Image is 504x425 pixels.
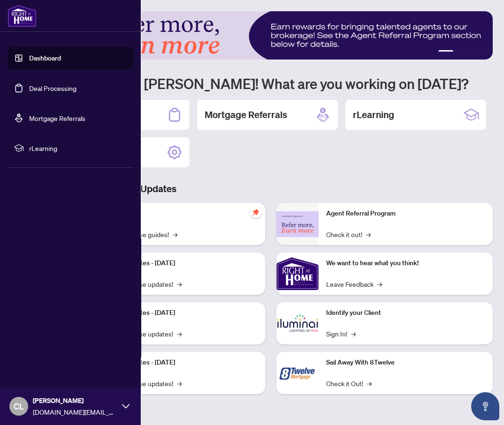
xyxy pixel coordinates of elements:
[33,407,117,417] span: [DOMAIN_NAME][EMAIL_ADDRESS][DOMAIN_NAME]
[326,308,485,318] p: Identify your Client
[377,279,382,289] span: →
[99,308,258,318] p: Platform Updates - [DATE]
[33,395,117,406] span: [PERSON_NAME]
[49,11,493,60] img: Slide 0
[29,114,85,122] a: Mortgage Referrals
[465,50,468,54] button: 3
[438,50,453,54] button: 1
[250,207,261,218] span: pushpin
[326,229,371,239] a: Check it out!→
[366,229,371,239] span: →
[472,50,476,54] button: 4
[351,328,356,339] span: →
[8,5,37,27] img: logo
[99,358,258,368] p: Platform Updates - [DATE]
[205,108,287,121] h2: Mortgage Referrals
[29,143,127,153] span: rLearning
[276,253,319,295] img: We want to hear what you think!
[367,378,372,388] span: →
[326,328,356,339] a: Sign In!→
[177,328,182,339] span: →
[326,209,485,219] p: Agent Referral Program
[177,378,182,388] span: →
[326,258,485,268] p: We want to hear what you think!
[326,279,382,289] a: Leave Feedback→
[326,358,485,368] p: Sail Away With 8Twelve
[276,352,319,394] img: Sail Away With 8Twelve
[480,50,483,54] button: 5
[457,50,461,54] button: 2
[29,54,61,62] a: Dashboard
[177,279,182,289] span: →
[471,392,499,420] button: Open asap
[353,108,394,121] h2: rLearning
[49,182,493,195] h3: Brokerage & Industry Updates
[14,400,24,413] span: CL
[326,378,372,388] a: Check it Out!→
[49,75,493,92] h1: Welcome back [PERSON_NAME]! What are you working on [DATE]?
[29,84,76,92] a: Deal Processing
[173,229,177,239] span: →
[276,211,319,237] img: Agent Referral Program
[99,258,258,268] p: Platform Updates - [DATE]
[99,209,258,219] p: Self-Help
[276,302,319,344] img: Identify your Client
